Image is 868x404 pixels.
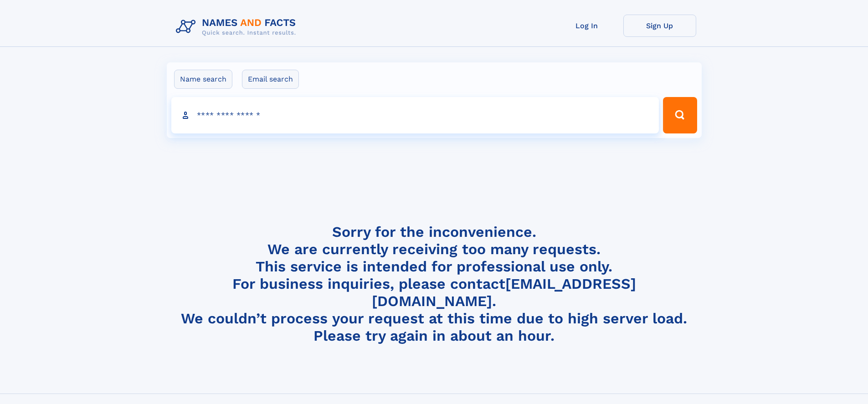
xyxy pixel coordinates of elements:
[172,15,303,39] img: Logo Names and Facts
[172,223,696,345] h4: Sorry for the inconvenience. We are currently receiving too many requests. This service is intend...
[171,97,659,133] input: search input
[623,15,696,37] a: Sign Up
[663,97,697,133] button: Search Button
[550,15,623,37] a: Log In
[372,275,636,310] a: [EMAIL_ADDRESS][DOMAIN_NAME]
[174,70,232,89] label: Name search
[242,70,299,89] label: Email search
